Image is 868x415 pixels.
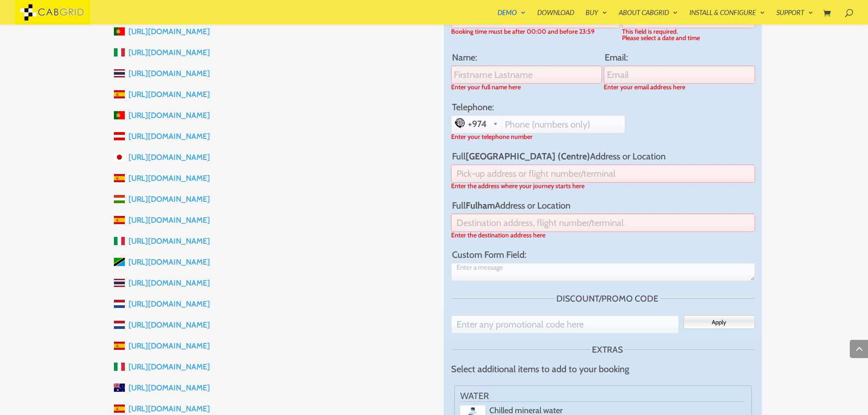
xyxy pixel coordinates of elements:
[451,84,602,90] label: Enter your full name here
[128,320,210,329] a: [URL][DOMAIN_NAME]
[128,236,210,246] a: [URL][DOMAIN_NAME]
[128,383,210,392] a: [URL][DOMAIN_NAME]
[451,133,755,140] label: Enter your telephone number
[128,195,210,204] a: [URL][DOMAIN_NAME]
[451,151,755,162] label: Full Address or Location
[128,69,210,78] a: [URL][DOMAIN_NAME]
[451,164,755,183] input: Enter the address where your journey starts here
[128,90,210,99] a: [URL][DOMAIN_NAME]
[451,249,755,260] label: Custom Form Field:
[537,9,574,25] a: Download
[619,9,678,25] a: About CabGrid
[451,263,755,282] textarea: You can add your own custom form fields (text boxes, buttons, drop-downs, etc.) to the Cab Grid P...
[683,315,755,329] button: Apply
[604,84,755,90] label: Enter your email address here
[466,200,495,211] strong: Fulham
[128,27,210,36] a: [URL][DOMAIN_NAME]
[466,151,590,162] strong: [GEOGRAPHIC_DATA] (Centre)
[451,52,602,63] label: Name:
[128,174,210,183] a: [URL][DOMAIN_NAME]
[498,9,526,25] a: Demo
[128,257,210,266] a: [URL][DOMAIN_NAME]
[451,66,602,84] input: Enter your full name here
[451,364,755,374] p: Select additional items to add to your booking
[451,183,755,189] label: Enter the address where your journey starts here
[689,9,765,25] a: Install & Configure
[451,102,755,113] label: Telephone:
[451,315,679,333] input: Type in code and click the APPLY button to validate the code and apply the discount.
[604,52,755,63] label: Email:
[451,214,755,232] input: Enter the destination address here
[590,344,625,355] legend: Extras
[128,404,210,413] a: [URL][DOMAIN_NAME]
[128,362,210,371] a: [URL][DOMAIN_NAME]
[586,9,607,25] a: Buy
[502,116,624,133] input: Enter your telephone number
[128,132,210,141] a: [URL][DOMAIN_NAME]
[128,278,210,287] a: [URL][DOMAIN_NAME]
[15,6,90,16] a: CabGrid Taxi Plugin
[128,215,210,225] a: [URL][DOMAIN_NAME]
[451,200,755,211] label: Full Address or Location
[460,390,745,402] h3: Water
[128,48,210,57] a: [URL][DOMAIN_NAME]
[468,118,501,129] span: +974
[451,232,755,238] label: Enter the destination address here
[452,116,501,131] div: Select country dialling code
[451,28,620,35] label: Booking time must be after 00:00 and before 23:59
[128,153,210,162] a: [URL][DOMAIN_NAME]
[128,111,210,120] a: [URL][DOMAIN_NAME]
[128,341,210,350] a: [URL][DOMAIN_NAME]
[622,35,755,41] label: Please select a date and time
[622,28,755,35] label: This field is required.
[776,9,813,25] a: Support
[128,299,210,308] a: [URL][DOMAIN_NAME]
[604,66,755,84] input: Enter your email address here
[555,293,660,304] legend: Discount/Promo Code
